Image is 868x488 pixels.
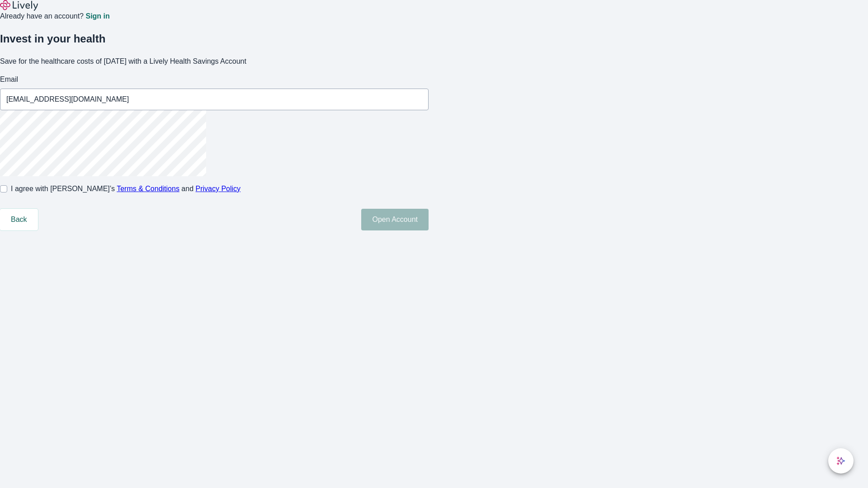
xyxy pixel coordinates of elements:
[836,456,845,465] svg: Lively AI Assistant
[828,448,854,474] button: chat
[85,13,109,20] a: Sign in
[11,183,241,194] span: I agree with [PERSON_NAME]’s and
[117,185,179,192] a: Terms & Conditions
[196,185,241,192] a: Privacy Policy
